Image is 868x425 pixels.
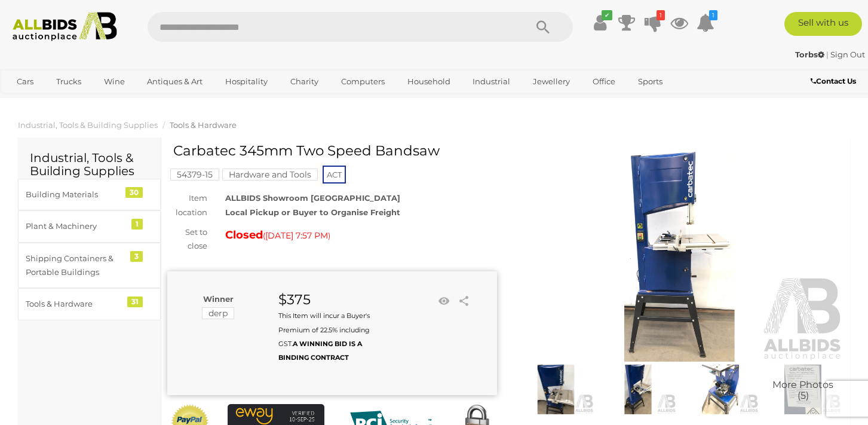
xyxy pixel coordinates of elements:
div: Plant & Machinery [26,219,124,233]
span: ACT [323,166,346,184]
a: Industrial [465,72,518,91]
b: Contact Us [811,77,856,85]
a: Shipping Containers & Portable Buildings 3 [18,243,161,289]
li: Watch this item [435,292,453,310]
h1: Carbatec 345mm Two Speed Bandsaw [173,143,494,158]
a: Tools & Hardware [170,120,237,130]
div: Building Materials [26,188,124,201]
a: Trucks [48,72,89,91]
a: Hospitality [217,72,275,91]
a: 54379-15 [170,170,219,179]
strong: Torbs [795,50,824,59]
mark: derp [202,307,234,319]
img: Carbatec 345mm Two Speed Bandsaw [518,365,594,414]
a: Sports [630,72,670,91]
b: Winner [203,294,234,304]
h2: Industrial, Tools & Building Supplies [30,151,149,178]
i: 1 [709,10,717,20]
mark: Hardware and Tools [222,169,318,181]
img: Carbatec 345mm Two Speed Bandsaw [515,149,845,362]
strong: $375 [278,291,311,308]
a: More Photos(5) [765,365,841,414]
a: Industrial, Tools & Building Supplies [18,120,158,130]
a: Plant & Machinery 1 [18,210,161,242]
strong: ALLBIDS Showroom [GEOGRAPHIC_DATA] [225,193,400,203]
mark: 54379-15 [170,169,219,181]
a: Wine [96,72,133,91]
a: Contact Us [811,75,859,88]
a: Antiques & Art [139,72,210,91]
div: Set to close [158,225,216,253]
img: Allbids.com.au [7,12,123,41]
div: 3 [130,251,143,262]
a: ✔ [591,12,609,33]
div: Item location [158,191,216,219]
img: Carbatec 345mm Two Speed Bandsaw [682,365,759,414]
small: This Item will incur a Buyer's Premium of 22.5% including GST. [278,311,370,362]
div: 31 [127,296,143,307]
a: Torbs [795,50,826,59]
a: Sign Out [830,50,865,59]
div: 1 [131,219,143,230]
span: More Photos (5) [772,380,833,401]
div: Shipping Containers & Portable Buildings [26,252,124,280]
div: 30 [125,187,143,198]
a: Building Materials 30 [18,179,161,210]
strong: Local Pickup or Buyer to Organise Freight [225,207,400,217]
button: Search [513,12,573,42]
a: 1 [697,12,714,33]
a: 1 [644,12,662,33]
b: A WINNING BID IS A BINDING CONTRACT [278,340,362,362]
strong: Closed [225,228,263,241]
span: [DATE] 7:57 PM [265,230,328,241]
a: Household [400,72,458,91]
a: [GEOGRAPHIC_DATA] [9,91,109,111]
i: 1 [657,10,665,20]
a: Jewellery [525,72,578,91]
a: Tools & Hardware 31 [18,288,161,320]
a: Computers [333,72,392,91]
span: ( ) [263,231,330,240]
a: Office [585,72,623,91]
a: Cars [9,72,41,91]
a: Charity [283,72,326,91]
div: Tools & Hardware [26,297,124,311]
a: Hardware and Tools [222,170,318,179]
a: Sell with us [784,12,862,36]
span: | [826,50,829,59]
img: Carbatec 345mm Two Speed Bandsaw [600,365,676,414]
img: Carbatec 345mm Two Speed Bandsaw [765,365,841,414]
i: ✔ [602,10,612,20]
